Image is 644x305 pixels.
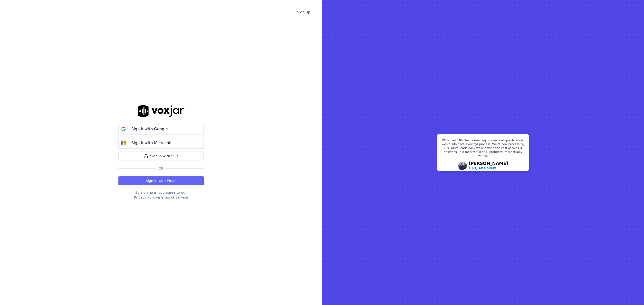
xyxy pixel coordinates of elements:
button: Sign inwith Google [118,124,204,135]
button: Terms of Service [160,195,188,200]
div: By signing in you agree to our & [118,190,204,200]
img: microsoft Sign in button [119,138,128,148]
img: Avatar [458,162,467,170]
p: Sign in with Google [131,126,168,132]
img: google Sign in button [119,124,128,134]
p: With over 100 clients needing unique lead qualification, we couldn't scale our QA process. We're ... [440,138,526,160]
span: Or [157,167,165,171]
a: Sign in with SSO [118,152,204,161]
img: logo [138,105,184,117]
p: CTO, Ak Callers [469,166,497,171]
button: Sign inwith Microsoft [118,138,204,149]
a: Sign Up [293,8,314,17]
p: Sign in with Microsoft [131,140,172,146]
div: [PERSON_NAME] [469,161,508,171]
button: Privacy Policy [134,195,157,200]
button: Sign in with Email [118,176,204,185]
